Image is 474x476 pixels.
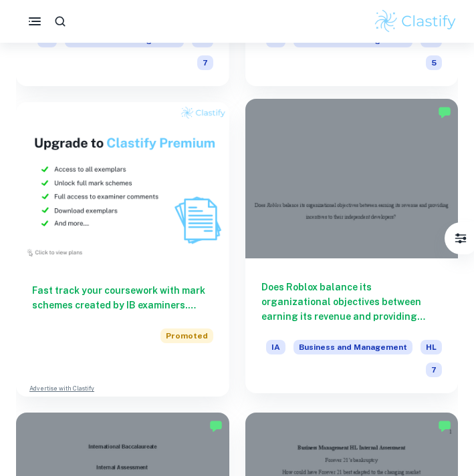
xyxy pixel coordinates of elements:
[447,225,474,252] button: Filter
[438,105,451,119] img: Marked
[29,384,94,393] a: Advertise with Clastify
[197,55,213,70] span: 7
[245,102,459,397] a: Does Roblox balance its organizational objectives between earning its revenue and providing incen...
[261,280,443,324] h6: Does Roblox balance its organizational objectives between earning its revenue and providing incen...
[293,340,412,354] span: Business and Management
[373,8,458,35] img: Clastify logo
[16,102,229,262] img: Thumbnail
[426,55,442,70] span: 5
[160,328,213,343] span: Promoted
[438,419,451,433] img: Marked
[32,283,213,312] h6: Fast track your coursework with mark schemes created by IB examiners. Upgrade now
[266,340,285,354] span: IA
[209,419,223,433] img: Marked
[426,363,442,377] span: 7
[421,340,442,354] span: HL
